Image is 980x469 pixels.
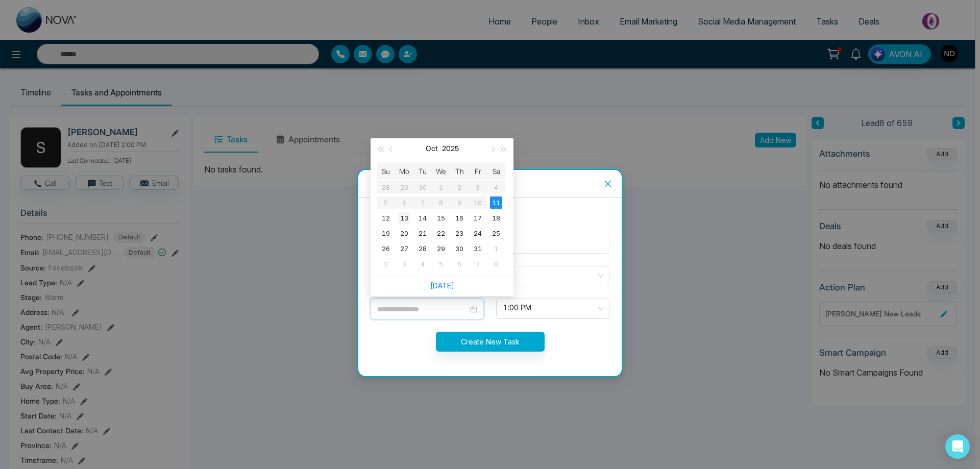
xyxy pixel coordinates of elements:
th: Sa [487,163,505,180]
div: 23 [453,227,465,239]
td: 2025-10-12 [377,210,395,226]
div: 2 [380,258,392,270]
td: 2025-10-21 [413,226,432,241]
a: [DATE] [430,281,454,290]
div: 24 [472,227,484,239]
th: Mo [395,163,413,180]
td: 2025-10-20 [395,226,413,241]
td: 2025-10-16 [450,210,469,226]
div: 13 [398,212,410,224]
td: 2025-10-23 [450,226,469,241]
div: 20 [398,227,410,239]
td: 2025-10-19 [377,226,395,241]
div: 3 [398,258,410,270]
div: 21 [416,227,429,239]
div: 31 [472,242,484,255]
th: Th [450,163,469,180]
div: 30 [453,242,465,255]
td: 2025-10-25 [487,226,505,241]
div: 8 [490,258,502,270]
td: 2025-10-28 [413,241,432,256]
td: 2025-10-15 [432,210,450,226]
div: 1 [490,242,502,255]
button: 2025 [442,138,459,159]
div: 7 [472,258,484,270]
td: 2025-10-29 [432,241,450,256]
td: 2025-10-17 [469,210,487,226]
button: Oct [426,138,438,159]
div: 14 [416,212,429,224]
td: 2025-10-14 [413,210,432,226]
div: 16 [453,212,465,224]
div: 29 [435,242,447,255]
div: 25 [490,227,502,239]
button: Close [594,170,622,198]
th: Su [377,163,395,180]
div: 22 [435,227,447,239]
td: 2025-11-05 [432,256,450,271]
td: 2025-10-18 [487,210,505,226]
td: 2025-11-02 [377,256,395,271]
td: 2025-11-04 [413,256,432,271]
div: 5 [435,258,447,270]
div: Open Intercom Messenger [945,434,970,459]
td: 2025-11-01 [487,241,505,256]
td: 2025-11-06 [450,256,469,271]
td: 2025-10-30 [450,241,469,256]
td: 2025-11-03 [395,256,413,271]
div: 17 [472,212,484,224]
th: Tu [413,163,432,180]
div: 18 [490,212,502,224]
div: 11 [490,196,502,209]
span: 1:00 PM [503,300,602,317]
td: 2025-10-24 [469,226,487,241]
div: 26 [380,242,392,255]
div: 27 [398,242,410,255]
td: 2025-10-31 [469,241,487,256]
div: 28 [416,242,429,255]
div: 6 [453,258,465,270]
span: close [604,180,612,188]
td: 2025-10-22 [432,226,450,241]
div: 4 [416,258,429,270]
td: 2025-10-13 [395,210,413,226]
td: 2025-11-08 [487,256,505,271]
td: 2025-10-26 [377,241,395,256]
div: 19 [380,227,392,239]
div: 12 [380,212,392,224]
th: Fr [469,163,487,180]
th: We [432,163,450,180]
td: 2025-10-27 [395,241,413,256]
td: 2025-10-11 [487,195,505,210]
div: 15 [435,212,447,224]
td: 2025-11-07 [469,256,487,271]
div: Lead Name : [PERSON_NAME] [364,210,616,221]
button: Create New Task [436,332,545,352]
